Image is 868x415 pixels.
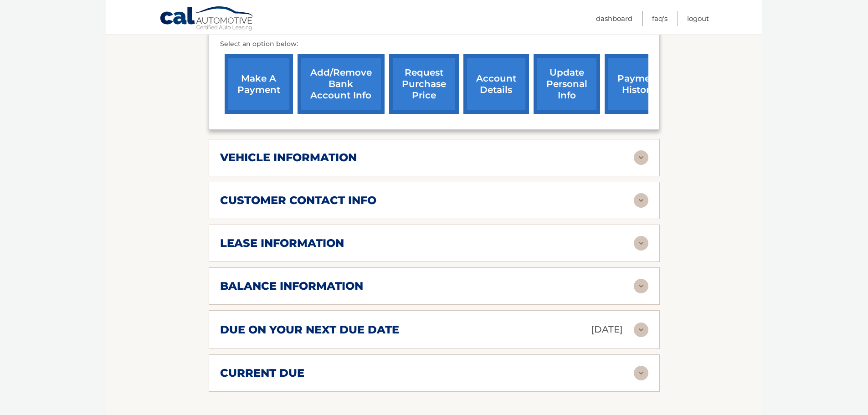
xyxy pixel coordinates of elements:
img: accordion-rest.svg [634,366,648,380]
a: make a payment [225,54,293,114]
p: Select an option below: [220,39,648,50]
h2: current due [220,366,304,380]
img: accordion-rest.svg [634,193,648,208]
a: payment history [605,54,673,114]
img: accordion-rest.svg [634,279,648,293]
h2: balance information [220,279,363,293]
a: FAQ's [652,11,668,26]
a: Add/Remove bank account info [298,54,385,114]
img: accordion-rest.svg [634,150,648,165]
h2: lease information [220,236,344,250]
a: update personal info [534,54,600,114]
h2: vehicle information [220,151,357,164]
a: Dashboard [596,11,632,26]
a: Logout [687,11,709,26]
p: [DATE] [591,322,623,338]
h2: customer contact info [220,194,376,207]
a: Cal Automotive [159,6,255,32]
img: accordion-rest.svg [634,323,648,337]
a: request purchase price [389,54,459,114]
img: accordion-rest.svg [634,236,648,251]
h2: due on your next due date [220,323,399,337]
a: account details [463,54,529,114]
